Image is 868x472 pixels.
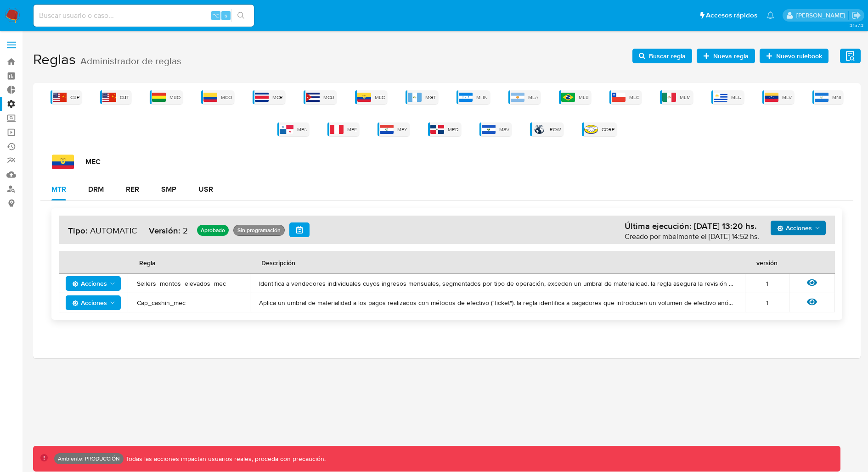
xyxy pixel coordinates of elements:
p: david.garay@mercadolibre.com.co [796,11,848,20]
a: Salir [851,11,861,20]
span: Accesos rápidos [706,11,757,20]
span: ⌥ [212,11,219,20]
button: search-icon [231,9,250,22]
input: Buscar usuario o caso... [34,10,254,22]
a: Notificaciones [767,11,774,19]
p: Ambiente: PRODUCCIÓN [58,457,120,461]
span: s [225,11,227,20]
p: Todas las acciones impactan usuarios reales, proceda con precaución. [124,455,326,463]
